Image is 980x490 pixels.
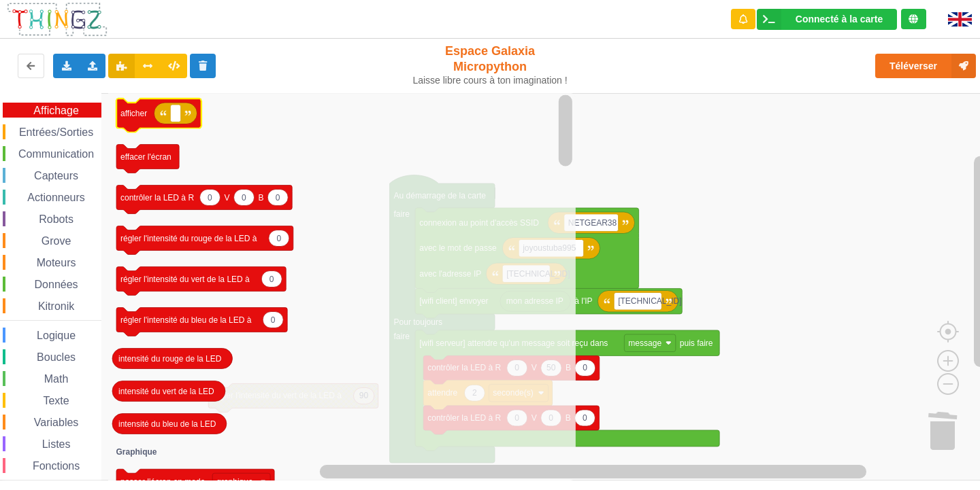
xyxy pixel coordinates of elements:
[118,354,222,364] text: intensité du rouge de la LED
[269,275,274,284] text: 0
[120,234,257,243] text: régler l'intensité du rouge de la LED à
[35,330,78,341] span: Logique
[31,460,82,472] span: Fonctions
[568,218,617,228] text: NETGEAR38
[628,338,661,348] text: message
[39,235,73,247] span: Grove
[120,109,147,118] text: afficher
[40,438,73,450] span: Listes
[208,193,212,203] text: 0
[276,234,281,243] text: 0
[120,193,194,203] text: contrôler la LED à R
[32,417,81,428] span: Variables
[757,9,897,30] div: Ta base fonctionne bien !
[116,447,157,457] text: Graphique
[583,363,587,372] text: 0
[583,413,587,423] text: 0
[901,9,926,29] div: Tu es connecté au serveur de création de Thingz
[271,315,276,325] text: 0
[35,351,78,363] span: Boucles
[37,213,76,225] span: Robots
[120,152,171,162] text: effacer l'écran
[225,193,230,203] text: V
[407,43,574,86] div: Espace Galaxia Micropython
[242,193,246,203] text: 0
[35,257,78,268] span: Moteurs
[120,275,250,284] text: régler l'intensité du vert de la LED à
[419,338,608,348] text: [wifi serveur] attendre qu'un message soit reçu dans
[875,54,976,78] button: Téléverser
[31,105,80,116] span: Affichage
[120,315,252,325] text: régler l'intensité du bleu de la LED à
[574,296,592,306] text: à l'IP
[618,296,681,306] text: [TECHNICAL_ID]
[259,193,264,203] text: B
[407,75,574,86] div: Laisse libre cours à ton imagination !
[6,1,108,37] img: thingz_logo.png
[680,338,713,348] text: puis faire
[796,14,883,24] div: Connecté à la carte
[25,192,87,203] span: Actionneurs
[16,148,96,160] span: Communication
[32,170,80,181] span: Capteurs
[118,387,214,396] text: intensité du vert de la LED
[41,395,71,406] span: Texte
[33,279,80,290] span: Données
[36,300,76,312] span: Kitronik
[42,373,71,385] span: Math
[118,419,216,429] text: intensité du bleu de la LED
[948,12,972,27] img: gb.png
[276,193,280,203] text: 0
[17,126,95,138] span: Entrées/Sorties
